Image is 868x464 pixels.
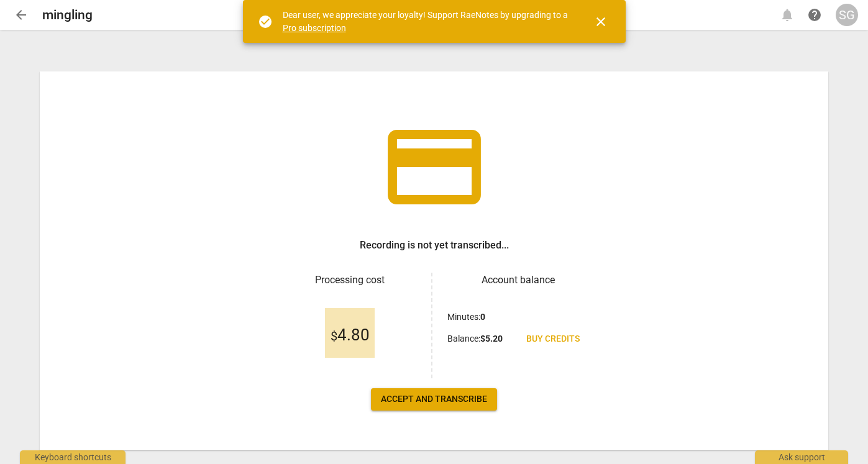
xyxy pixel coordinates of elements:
[20,450,126,464] div: Keyboard shortcuts
[360,238,509,253] h3: Recording is not yet transcribed...
[283,23,346,33] a: Pro subscription
[447,311,485,324] p: Minutes :
[258,14,273,29] span: check_circle
[279,273,421,288] h3: Processing cost
[480,312,485,322] b: 0
[586,7,616,37] button: Close
[378,111,490,223] span: credit_card
[526,333,580,345] span: Buy credits
[14,7,29,22] span: arrow_back
[755,450,848,464] div: Ask support
[42,7,93,23] h2: mingling
[331,326,370,345] span: 4.80
[447,273,590,288] h3: Account balance
[283,9,571,34] div: Dear user, we appreciate your loyalty! Support RaeNotes by upgrading to a
[593,14,608,29] span: close
[836,4,858,26] button: SG
[381,393,487,406] span: Accept and transcribe
[516,328,590,350] a: Buy credits
[331,329,337,343] span: $
[480,334,503,343] b: $ 5.20
[371,388,497,411] button: Accept and transcribe
[807,7,822,22] span: help
[447,332,503,345] p: Balance :
[803,4,826,26] a: Help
